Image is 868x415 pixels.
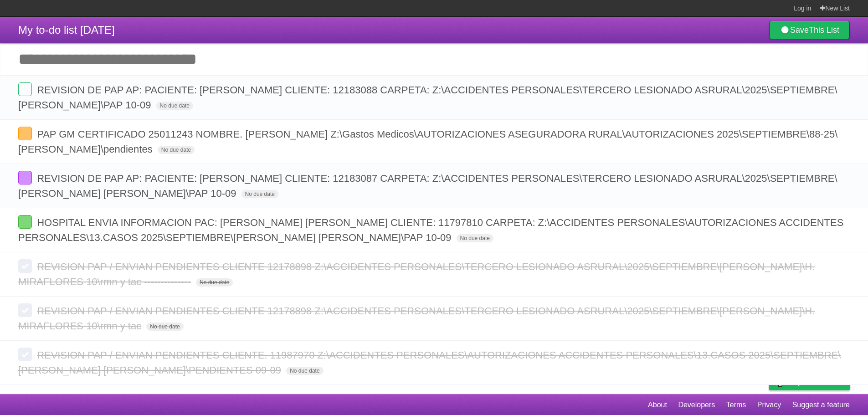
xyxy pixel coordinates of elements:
[146,323,183,331] span: No due date
[18,128,837,155] span: PAP GM CERTIFICADO 25011243 NOMBRE. [PERSON_NAME] Z:\Gastos Medicos\AUTORIZACIONES ASEGURADORA RU...
[18,215,32,229] label: Done
[648,396,667,414] a: About
[156,102,193,110] span: No due date
[18,349,841,376] span: REVISION PAP / ENVIAN PENDIENTES CLIENTE. 11987970 Z:\ACCIDENTES PERSONALES\AUTORIZACIONES ACCIDE...
[457,234,493,242] span: No due date
[18,24,115,36] span: My to-do list [DATE]
[678,396,715,414] a: Developers
[18,84,837,111] span: REVISION DE PAP AP: PACIENTE: [PERSON_NAME] CLIENTE: 12183088 CARPETA: Z:\ACCIDENTES PERSONALES\T...
[769,21,850,39] a: SaveThis List
[18,259,32,273] label: Done
[792,396,850,414] a: Suggest a feature
[18,127,32,140] label: Done
[757,396,781,414] a: Privacy
[18,305,815,332] span: REVISION PAP / ENVIAN PENDIENTES CLIENTE 12178898 Z:\ACCIDENTES PERSONALES\TERCERO LESIONADO ASRU...
[18,261,815,287] span: REVISION PAP / ENVIAN PENDIENTES CLIENTE 12178898 Z:\ACCIDENTES PERSONALES\TERCERO LESIONADO ASRU...
[196,278,233,287] span: No due date
[809,26,839,35] b: This List
[241,190,278,198] span: No due date
[18,303,32,317] label: Done
[18,173,837,199] span: REVISION DE PAP AP: PACIENTE: [PERSON_NAME] CLIENTE: 12183087 CARPETA: Z:\ACCIDENTES PERSONALES\T...
[788,374,845,390] span: Buy me a coffee
[18,348,32,361] label: Done
[18,217,843,243] span: HOSPITAL ENVIA INFORMACION PAC: [PERSON_NAME] [PERSON_NAME] CLIENTE: 11797810 CARPETA: Z:\ACCIDEN...
[286,367,323,375] span: No due date
[18,82,32,96] label: Done
[158,146,195,154] span: No due date
[726,396,746,414] a: Terms
[18,171,32,184] label: Done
